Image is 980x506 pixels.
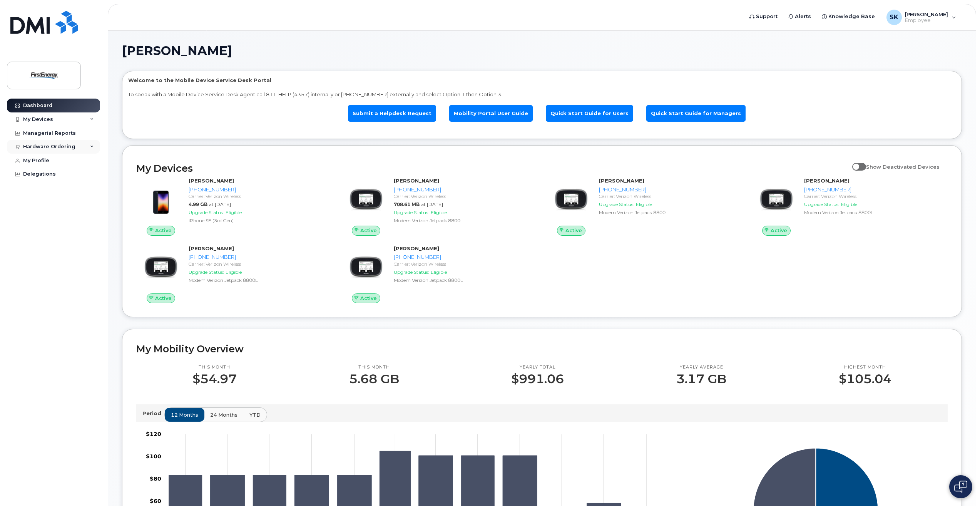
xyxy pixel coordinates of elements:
[771,227,787,234] span: Active
[150,475,161,482] tspan: $80
[209,201,231,207] span: at [DATE]
[146,431,161,437] tspan: $120
[142,181,179,218] img: image20231002-3703462-1angbar.jpeg
[142,249,179,286] img: image20231002-3703462-zs44o9.jpeg
[511,364,564,370] p: Yearly total
[128,91,956,98] p: To speak with a Mobile Device Service Desk Agent call 811-HELP (4357) internally or [PHONE_NUMBER...
[852,159,858,166] input: Show Deactivated Devices
[189,217,329,224] div: iPhone SE (3rd Gen)
[449,105,533,122] a: Mobility Portal User Guide
[146,453,161,460] tspan: $100
[599,193,739,199] div: Carrier: Verizon Wireless
[341,245,537,303] a: Active[PERSON_NAME][PHONE_NUMBER]Carrier: Verizon WirelessUpgrade Status:EligibleModem Verizon Je...
[547,177,743,236] a: Active[PERSON_NAME][PHONE_NUMBER]Carrier: Verizon WirelessUpgrade Status:EligibleModem Verizon Je...
[804,193,945,199] div: Carrier: Verizon Wireless
[646,105,746,122] a: Quick Start Guide for Managers
[394,186,534,193] div: [PHONE_NUMBER]
[511,372,564,386] p: $991.06
[394,178,439,184] strong: [PERSON_NAME]
[804,201,840,207] span: Upgrade Status:
[122,45,232,57] span: [PERSON_NAME]
[839,364,891,370] p: Highest month
[394,277,534,283] div: Modem Verizon Jetpack 8800L
[249,411,261,419] span: YTD
[189,178,234,184] strong: [PERSON_NAME]
[189,209,224,215] span: Upgrade Status:
[676,364,726,370] p: Yearly average
[192,372,237,386] p: $54.97
[676,372,726,386] p: 3.17 GB
[226,209,242,215] span: Eligible
[189,277,329,283] div: Modem Verizon Jetpack 8800L
[189,186,329,193] div: [PHONE_NUMBER]
[599,209,739,216] div: Modem Verizon Jetpack 8800L
[394,201,420,207] span: 708.61 MB
[189,193,329,199] div: Carrier: Verizon Wireless
[758,181,795,218] img: image20231002-3703462-zs44o9.jpeg
[136,343,948,355] h2: My Mobility Overview
[546,105,633,122] a: Quick Start Guide for Users
[189,269,224,275] span: Upgrade Status:
[394,245,439,251] strong: [PERSON_NAME]
[599,201,634,207] span: Upgrade Status:
[349,372,399,386] p: 5.68 GB
[599,186,739,193] div: [PHONE_NUMBER]
[155,295,172,302] span: Active
[136,177,332,236] a: Active[PERSON_NAME][PHONE_NUMBER]Carrier: Verizon Wireless4.99 GBat [DATE]Upgrade Status:Eligible...
[136,163,848,174] h2: My Devices
[553,181,590,218] img: image20231002-3703462-zs44o9.jpeg
[150,498,161,504] tspan: $60
[394,209,429,215] span: Upgrade Status:
[136,245,332,303] a: Active[PERSON_NAME][PHONE_NUMBER]Carrier: Verizon WirelessUpgrade Status:EligibleModem Verizon Je...
[599,178,644,184] strong: [PERSON_NAME]
[349,364,399,370] p: This month
[155,227,172,234] span: Active
[841,201,857,207] span: Eligible
[804,186,945,193] div: [PHONE_NUMBER]
[752,177,948,236] a: Active[PERSON_NAME][PHONE_NUMBER]Carrier: Verizon WirelessUpgrade Status:EligibleModem Verizon Je...
[360,227,377,234] span: Active
[210,411,237,419] span: 24 months
[804,178,850,184] strong: [PERSON_NAME]
[394,261,534,267] div: Carrier: Verizon Wireless
[341,177,537,236] a: Active[PERSON_NAME][PHONE_NUMBER]Carrier: Verizon Wireless708.61 MBat [DATE]Upgrade Status:Eligib...
[189,261,329,267] div: Carrier: Verizon Wireless
[189,253,329,261] div: [PHONE_NUMBER]
[128,77,956,84] p: Welcome to the Mobile Device Service Desk Portal
[192,364,237,370] p: This month
[421,201,443,207] span: at [DATE]
[394,217,534,224] div: Modem Verizon Jetpack 8800L
[189,201,207,207] span: 4.99 GB
[394,193,534,199] div: Carrier: Verizon Wireless
[394,269,429,275] span: Upgrade Status:
[226,269,242,275] span: Eligible
[431,269,447,275] span: Eligible
[431,209,447,215] span: Eligible
[142,410,164,417] p: Period
[565,227,582,234] span: Active
[866,164,940,170] span: Show Deactivated Devices
[394,253,534,261] div: [PHONE_NUMBER]
[348,181,385,218] img: image20231002-3703462-zs44o9.jpeg
[636,201,652,207] span: Eligible
[954,481,967,493] img: Open chat
[804,209,945,216] div: Modem Verizon Jetpack 8800L
[348,249,385,286] img: image20231002-3703462-zs44o9.jpeg
[348,105,436,122] a: Submit a Helpdesk Request
[360,295,377,302] span: Active
[189,245,234,251] strong: [PERSON_NAME]
[839,372,891,386] p: $105.04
